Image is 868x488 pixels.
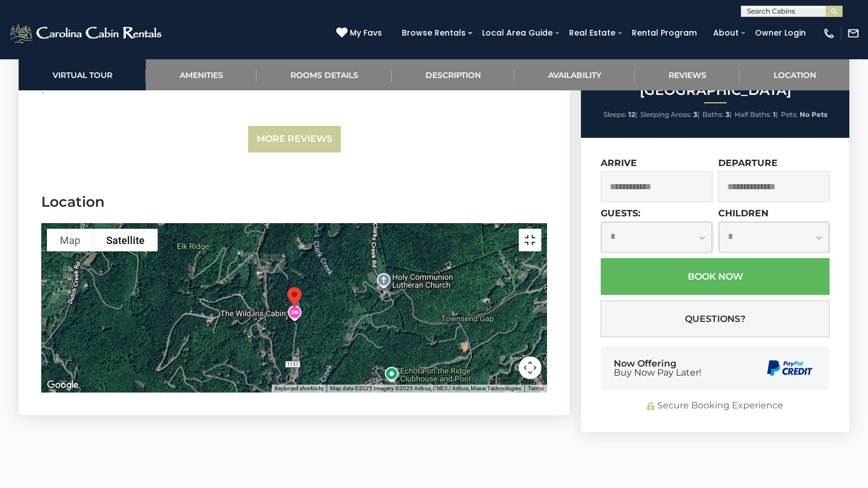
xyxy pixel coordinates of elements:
[726,110,730,119] strong: 3
[584,53,847,98] h2: The Big Skye Lodge in [PERSON_NAME][GEOGRAPHIC_DATA]
[283,282,306,312] div: The Big Skye Lodge in Valle Crucis
[41,192,547,212] h3: Location
[635,59,740,90] a: Reviews
[735,107,778,122] li: |
[257,59,392,90] a: Rooms Details
[514,59,635,90] a: Availability
[628,110,635,119] strong: 12
[773,110,776,119] strong: 1
[248,126,341,152] a: More Reviews
[519,356,541,379] button: Map camera controls
[693,110,697,119] strong: 3
[519,229,541,251] button: Toggle fullscreen view
[601,399,830,412] div: Secure Booking Experience
[275,385,323,393] button: Keyboard shortcuts
[350,27,382,39] span: My Favs
[718,208,769,219] label: Children
[614,368,701,377] span: Buy Now Pay Later!
[718,158,778,168] label: Departure
[601,158,637,168] label: Arrive
[44,378,81,393] img: Google
[601,300,830,337] button: Questions?
[702,110,724,119] span: Baths:
[330,385,521,391] span: Map data ©2025 Imagery ©2025 Airbus, CNES / Airbus, Maxar Technologies
[640,110,692,119] span: Sleeping Areas:
[47,229,93,251] button: Show street map
[601,258,830,295] button: Book Now
[19,59,146,90] a: Virtual Tour
[614,359,701,377] div: Now Offering
[708,24,744,42] a: About
[44,378,81,393] a: Open this area in Google Maps (opens a new window)
[735,110,771,119] span: Half Baths:
[41,86,373,98] div: -
[476,24,558,42] a: Local Area Guide
[740,59,849,90] a: Location
[626,24,702,42] a: Rental Program
[601,208,640,219] label: Guests:
[563,24,621,42] a: Real Estate
[800,110,827,119] strong: No Pets
[396,24,471,42] a: Browse Rentals
[392,59,514,90] a: Description
[528,385,544,391] a: Terms
[604,110,627,119] span: Sleeps:
[93,229,158,251] button: Show satellite imagery
[847,27,860,40] img: mail-regular-white.png
[146,59,257,90] a: Amenities
[8,22,165,45] img: White-1-2.png
[781,110,798,119] span: Pets:
[749,24,811,42] a: Owner Login
[604,107,637,122] li: |
[640,107,700,122] li: |
[336,27,385,40] a: My Favs
[702,107,732,122] li: |
[823,27,835,40] img: phone-regular-white.png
